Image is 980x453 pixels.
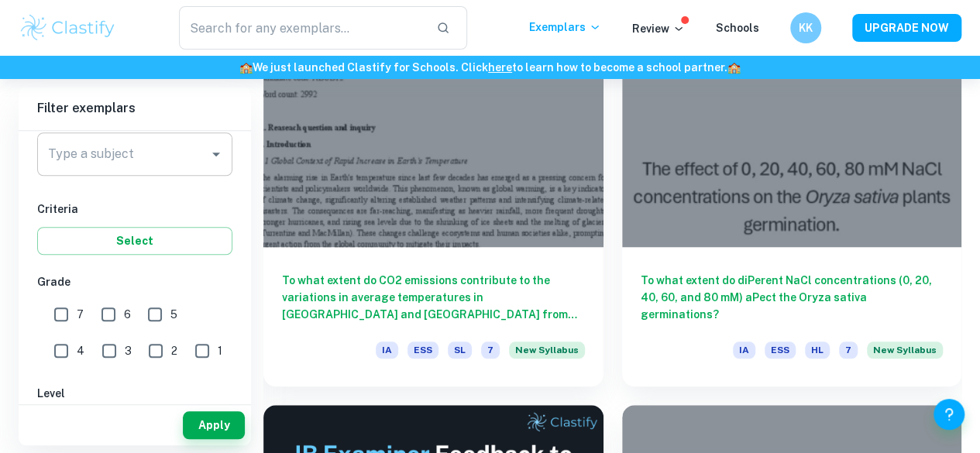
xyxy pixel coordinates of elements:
[407,341,438,359] span: ESS
[509,341,585,368] div: Starting from the May 2026 session, the ESS IA requirements have changed. We created this exempla...
[852,14,961,42] button: UPGRADE NOW
[37,385,232,402] h6: Level
[529,19,601,36] p: Exemplars
[218,342,222,359] span: 1
[632,20,685,37] p: Review
[481,341,500,359] span: 7
[867,341,943,359] span: New Syllabus
[797,19,815,36] h6: KK
[239,61,253,74] span: 🏫
[805,341,830,359] span: HL
[170,306,177,323] span: 5
[77,342,84,359] span: 4
[867,341,943,368] div: Starting from the May 2026 session, the ESS IA requirements have changed. We created this exempla...
[727,61,741,74] span: 🏫
[77,306,84,323] span: 7
[641,272,944,323] h6: To what extent do diPerent NaCl concentrations (0, 20, 40, 60, and 80 mM) aPect the Oryza sativa ...
[205,143,227,165] button: Open
[37,273,232,290] h6: Grade
[282,272,585,323] h6: To what extent do CO2 emissions contribute to the variations in average temperatures in [GEOGRAPH...
[765,341,796,359] span: ESS
[934,399,965,430] button: Help and Feedback
[179,6,424,50] input: Search for any exemplars...
[37,201,232,218] h6: Criteria
[448,341,472,359] span: SL
[839,341,858,359] span: 7
[19,12,117,43] img: Clastify logo
[37,227,232,255] button: Select
[19,87,251,130] h6: Filter exemplars
[716,22,759,34] a: Schools
[171,342,177,359] span: 2
[733,341,755,359] span: IA
[3,59,977,76] h6: We just launched Clastify for Schools. Click to learn how to become a school partner.
[125,342,132,359] span: 3
[376,341,398,359] span: IA
[509,341,585,359] span: New Syllabus
[488,61,512,74] a: here
[183,411,245,439] button: Apply
[790,12,821,43] button: KK
[124,306,131,323] span: 6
